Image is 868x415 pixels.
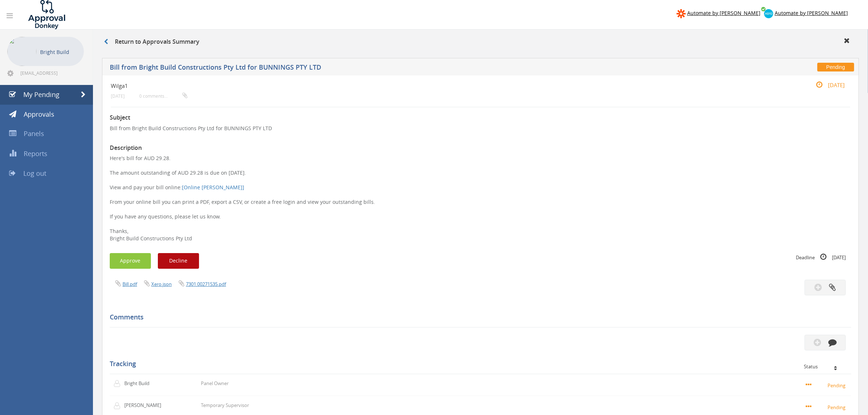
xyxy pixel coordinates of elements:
small: Deadline [DATE] [796,253,846,261]
a: 7301.00271535.pdf [186,281,226,287]
img: xero-logo.png [764,9,773,18]
small: [DATE] [111,93,125,99]
span: [EMAIL_ADDRESS][DOMAIN_NAME] [20,70,82,76]
p: Temporary Supervisor [201,402,249,409]
span: Approvals [24,110,54,119]
span: Pending [817,63,854,71]
p: [PERSON_NAME] [124,402,166,409]
span: Reports [24,149,47,158]
img: zapier-logomark.png [677,9,686,18]
a: Bill.pdf [122,281,137,287]
small: 0 comments... [139,93,187,99]
p: Here's bill for AUD 29.28. The amount outstanding of AUD 29.28 is due on [DATE]. View and pay you... [110,155,851,242]
span: Panels [24,129,44,138]
h5: Bill from Bright Build Constructions Pty Ltd for BUNNINGS PTY LTD [110,64,630,73]
span: My Pending [23,90,59,99]
small: Pending [806,403,848,411]
h5: Comments [110,314,846,321]
button: Approve [110,253,151,269]
p: Bright Build [124,380,166,387]
div: Status [804,364,846,369]
a: [Online [PERSON_NAME]] [182,184,244,191]
button: Decline [158,253,199,269]
span: Automate by [PERSON_NAME] [775,9,848,16]
h3: Return to Approvals Summary [104,39,199,45]
h3: Subject [110,115,851,121]
p: Panel Owner [201,380,229,387]
p: Bright Build [40,47,80,57]
span: Log out [23,169,46,178]
img: user-icon.png [113,402,124,410]
h3: Description [110,145,851,151]
span: Automate by [PERSON_NAME] [687,9,760,16]
a: Xero.json [151,281,172,287]
h5: Tracking [110,360,846,368]
small: Pending [806,381,848,389]
h4: Wilga1 [111,83,727,89]
p: Bill from Bright Build Constructions Pty Ltd for BUNNINGS PTY LTD [110,125,851,132]
small: [DATE] [808,81,845,89]
img: user-icon.png [113,380,124,387]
